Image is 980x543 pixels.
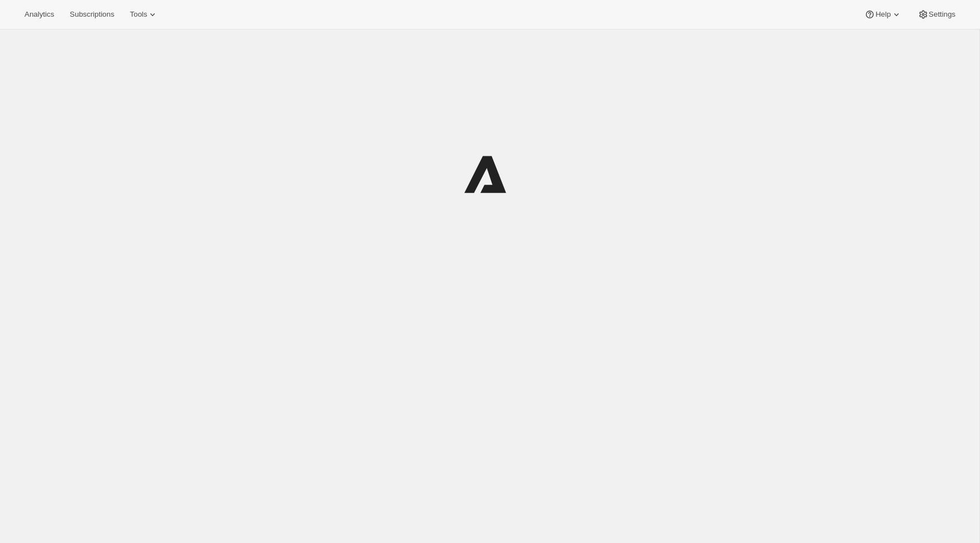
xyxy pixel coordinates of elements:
button: Tools [123,7,165,22]
button: Subscriptions [63,7,121,22]
button: Help [857,7,908,22]
span: Settings [929,10,955,19]
span: Subscriptions [70,10,114,19]
button: Analytics [18,7,61,22]
span: Help [875,10,890,19]
span: Tools [130,10,147,19]
span: Analytics [24,10,54,19]
button: Settings [911,7,962,22]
